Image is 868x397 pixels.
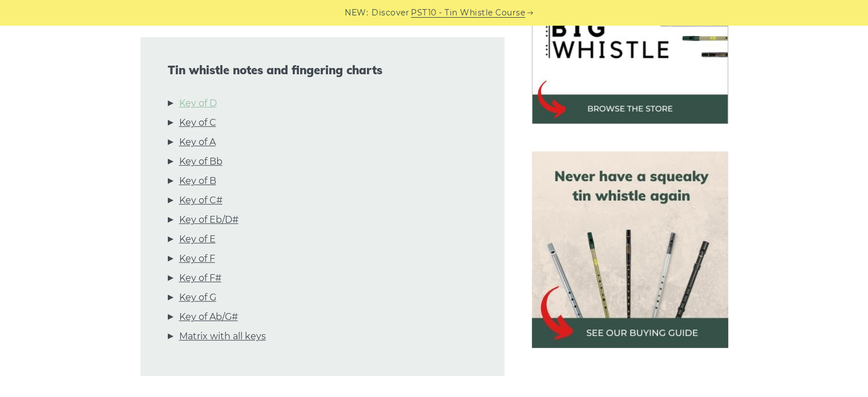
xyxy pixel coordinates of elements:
a: Key of A [179,135,216,150]
a: Key of F# [179,271,221,286]
a: Key of E [179,232,216,247]
a: Key of C# [179,193,223,208]
a: Key of Eb/D# [179,212,239,227]
span: Tin whistle notes and fingering charts [168,63,477,77]
img: tin whistle buying guide [532,151,728,348]
span: NEW: [345,6,368,19]
a: Key of G [179,290,216,305]
a: Key of Ab/G# [179,310,238,324]
a: Key of F [179,251,215,266]
a: Key of D [179,96,217,111]
a: Key of B [179,174,216,189]
a: PST10 - Tin Whistle Course [411,6,525,19]
a: Key of C [179,115,216,130]
a: Key of Bb [179,154,223,169]
a: Matrix with all keys [179,329,266,344]
span: Discover [372,6,409,19]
